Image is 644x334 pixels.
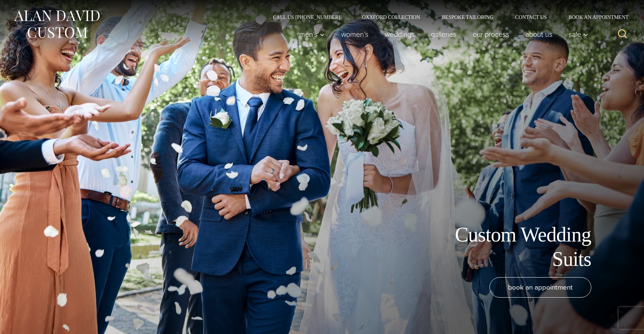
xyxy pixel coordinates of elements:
[291,27,592,42] nav: Primary Navigation
[557,15,631,20] a: Book an Appointment
[431,15,504,20] a: Bespoke Tailoring
[262,15,631,20] nav: Secondary Navigation
[333,27,376,42] a: Women’s
[464,27,517,42] a: Our Process
[508,282,573,292] span: book an appointment
[423,27,464,42] a: Galleries
[262,15,351,20] a: Call Us [PHONE_NUMBER]
[504,15,558,20] a: Contact Us
[351,15,431,20] a: Oxxford Collection
[517,27,560,42] a: About Us
[13,8,100,40] img: Alan David Custom
[299,31,325,38] span: Men’s
[569,31,588,38] span: Sale
[376,27,423,42] a: weddings
[428,223,591,271] h1: Custom Wedding Suits
[614,25,631,43] button: View Search Form
[489,277,591,298] a: book an appointment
